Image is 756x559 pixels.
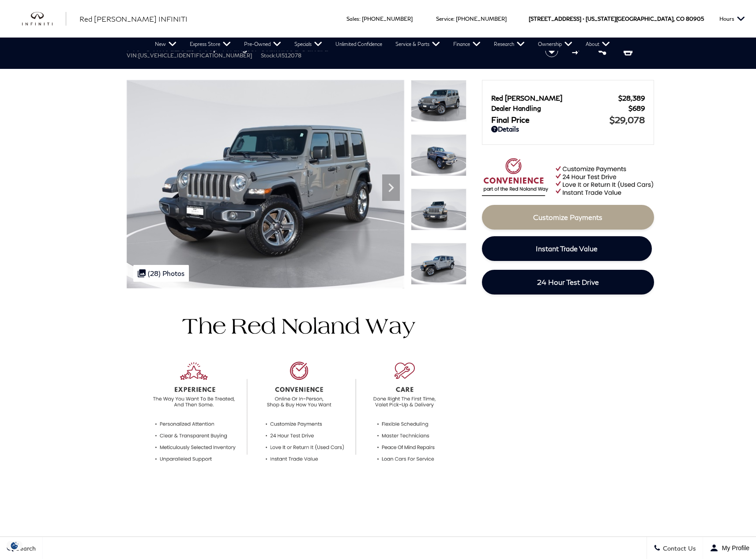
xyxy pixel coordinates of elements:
[537,278,599,286] span: 24 Hour Test Drive
[447,38,487,51] a: Finance
[609,114,645,125] span: $29,078
[491,104,645,112] a: Dealer Handling $689
[138,52,252,59] span: [US_VEHICLE_IDENTIFICATION_NUMBER]
[4,541,25,550] img: Opt-Out Icon
[487,38,531,51] a: Research
[456,15,507,22] a: [PHONE_NUMBER]
[79,15,188,23] span: Red [PERSON_NAME] INFINITI
[453,15,455,22] span: :
[536,244,598,253] span: Instant Trade Value
[79,14,188,24] a: Red [PERSON_NAME] INFINITI
[571,44,584,57] button: Compare vehicle
[329,38,389,51] a: Unlimited Confidence
[237,38,288,51] a: Pre-Owned
[127,52,138,59] span: VIN:
[261,52,276,59] span: Stock:
[183,38,237,51] a: Express Store
[14,544,36,552] span: Search
[436,15,453,22] span: Service
[346,15,359,22] span: Sales
[491,94,618,102] span: Red [PERSON_NAME]
[491,114,645,125] a: Final Price $29,078
[127,80,404,288] img: Used 2019 Sting-Gray Clearcoat Jeep Unlimited Sahara image 1
[533,213,602,221] span: Customize Payments
[148,38,617,51] nav: Main Navigation
[362,15,413,22] a: [PHONE_NUMBER]
[482,270,654,295] a: 24 Hour Test Drive
[491,94,645,102] a: Red [PERSON_NAME] $28,389
[482,236,652,261] a: Instant Trade Value
[661,544,696,552] span: Contact Us
[718,544,749,551] span: My Profile
[628,104,645,112] span: $689
[491,104,628,112] span: Dealer Handling
[411,80,466,122] img: Used 2019 Sting-Gray Clearcoat Jeep Unlimited Sahara image 1
[148,38,183,51] a: New
[411,134,466,176] img: Used 2019 Sting-Gray Clearcoat Jeep Unlimited Sahara image 2
[579,38,617,51] a: About
[382,174,400,201] div: Next
[618,94,645,102] span: $28,389
[359,15,361,22] span: :
[4,541,25,550] section: Click to Open Cookie Consent Modal
[491,125,645,133] a: Details
[389,38,447,51] a: Service & Parts
[531,38,579,51] a: Ownership
[411,189,466,230] img: Used 2019 Sting-Gray Clearcoat Jeep Unlimited Sahara image 3
[276,52,301,59] span: UI512078
[288,38,329,51] a: Specials
[411,243,466,285] img: Used 2019 Sting-Gray Clearcoat Jeep Unlimited Sahara image 4
[529,15,704,22] a: [STREET_ADDRESS] • [US_STATE][GEOGRAPHIC_DATA], CO 80905
[491,115,609,125] span: Final Price
[703,537,756,559] button: Open user profile menu
[482,205,654,230] a: Customize Payments
[22,12,66,26] a: infiniti
[22,12,66,26] img: INFINITI
[133,265,189,282] div: (28) Photos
